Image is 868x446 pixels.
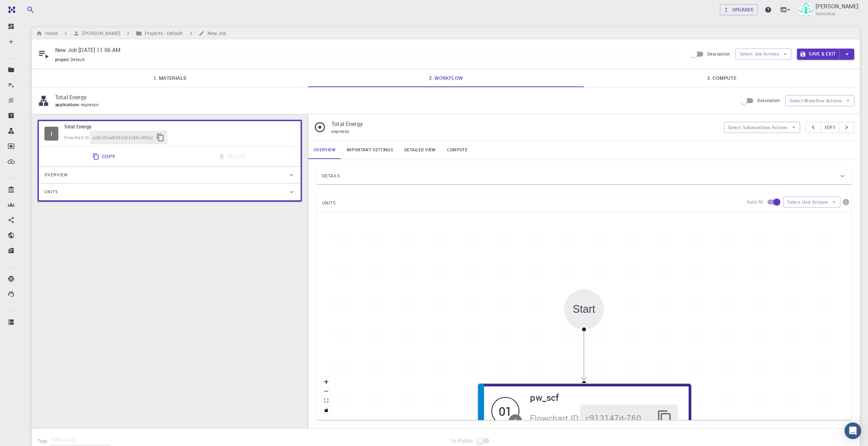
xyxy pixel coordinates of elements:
[81,102,101,107] span: espresso
[331,128,349,134] span: espresso
[820,122,840,133] button: 1of1
[322,197,336,209] span: UNITS
[322,405,331,415] button: toggle interactivity
[13,5,42,11] span: Wsparcie
[39,184,301,200] div: Units
[797,49,840,60] button: Save & Exit
[747,199,763,205] p: Auto fit
[70,57,88,62] span: Default
[322,170,340,182] span: Details
[724,122,800,133] button: Select Subworkflow Actions
[35,30,228,37] nav: breadcrumb
[205,30,227,37] h6: New Job
[584,69,860,87] a: 3. Compute
[79,30,120,37] h6: [PERSON_NAME]
[44,127,58,141] div: I
[322,387,331,396] button: zoom out
[514,416,516,424] div: I
[783,196,840,208] button: Select Unit Actions
[573,303,595,315] div: Start
[88,150,121,163] button: Copy
[322,396,331,405] button: fit view
[735,49,791,60] button: Select Job Actions
[491,397,520,425] span: Idle
[42,30,58,37] h6: Home
[844,422,861,439] div: Open Intercom Messenger
[6,6,15,13] img: logo
[491,397,520,425] div: 01
[64,123,295,131] h6: Total Energy
[530,412,580,423] span: Flowchart ID:
[317,168,851,184] div: Details
[64,135,90,140] span: Flowchart ID:
[142,30,183,37] h6: Projects - Default
[44,186,58,197] span: Units
[308,69,584,87] a: 2. Workflow
[564,289,604,329] div: Start
[816,2,858,10] p: [PERSON_NAME]
[55,102,81,107] span: applications
[399,141,441,159] a: Detailed view
[799,3,813,17] img: Oskar Nowak
[757,98,780,103] span: Description
[32,69,308,87] a: 1. Materials
[441,141,473,159] a: Compute
[806,122,854,133] div: pager
[785,95,854,106] button: Select Workflow Actions
[707,51,730,57] span: Description
[93,134,153,141] span: ac6c20aa83443d4289cd80a2
[331,120,718,128] p: Total Energy
[39,167,301,183] div: Overview
[840,196,851,208] button: info
[44,169,68,180] span: Overview
[308,141,341,159] a: Overview
[55,57,70,62] span: project
[322,377,331,387] button: zoom in
[452,437,473,445] span: Is Public
[341,141,399,159] a: Important settings
[37,435,51,445] h6: Tags:
[44,127,58,141] span: Idle
[530,390,678,404] h6: pw_scf
[816,10,835,17] span: Individual
[55,93,732,101] p: Total Energy
[51,434,111,445] input: Add a tag
[720,4,758,15] a: Upgrade
[585,411,651,424] span: c913147d-760d-496d-93a7-dc0771034d54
